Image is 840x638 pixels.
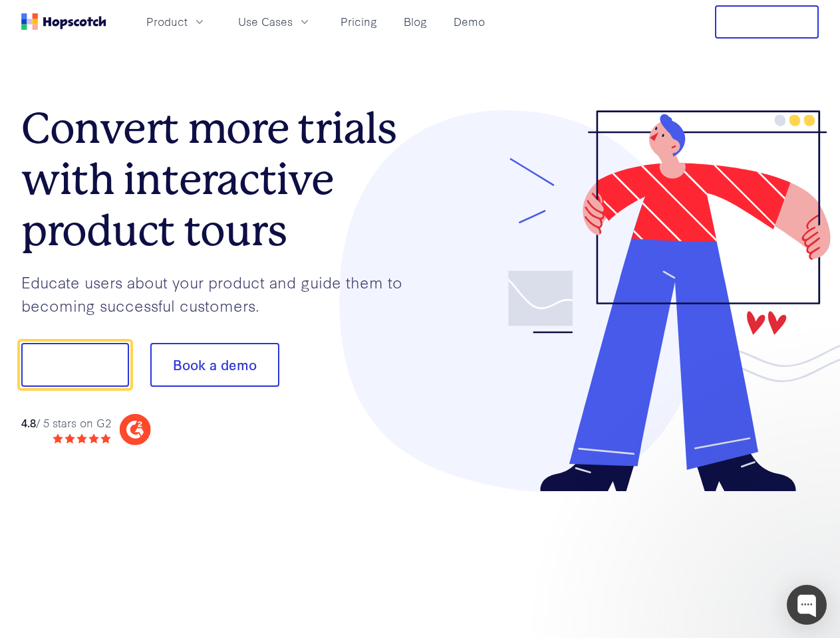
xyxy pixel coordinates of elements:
a: Demo [448,11,490,33]
strong: 4.8 [21,415,36,430]
button: Use Cases [230,11,319,33]
a: Home [21,13,106,30]
span: Product [146,13,188,30]
a: Pricing [335,11,382,33]
div: / 5 stars on G2 [21,415,111,431]
h1: Convert more trials with interactive product tours [21,103,420,256]
a: Blog [398,11,432,33]
span: Use Cases [238,13,293,30]
button: Free Trial [715,5,819,39]
p: Educate users about your product and guide them to becoming successful customers. [21,270,420,316]
button: Book a demo [150,343,279,387]
button: Product [138,11,214,33]
button: Show me! [21,343,129,387]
